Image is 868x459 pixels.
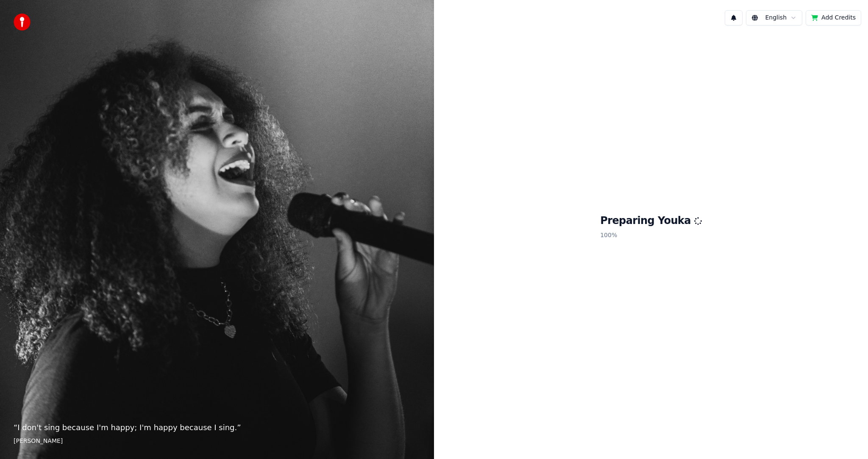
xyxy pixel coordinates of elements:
[806,10,861,25] button: Add Credits
[14,422,420,434] p: “ I don't sing because I'm happy; I'm happy because I sing. ”
[600,228,702,243] p: 100 %
[14,14,31,31] img: youka
[600,214,702,228] h1: Preparing Youka
[14,437,420,445] footer: [PERSON_NAME]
